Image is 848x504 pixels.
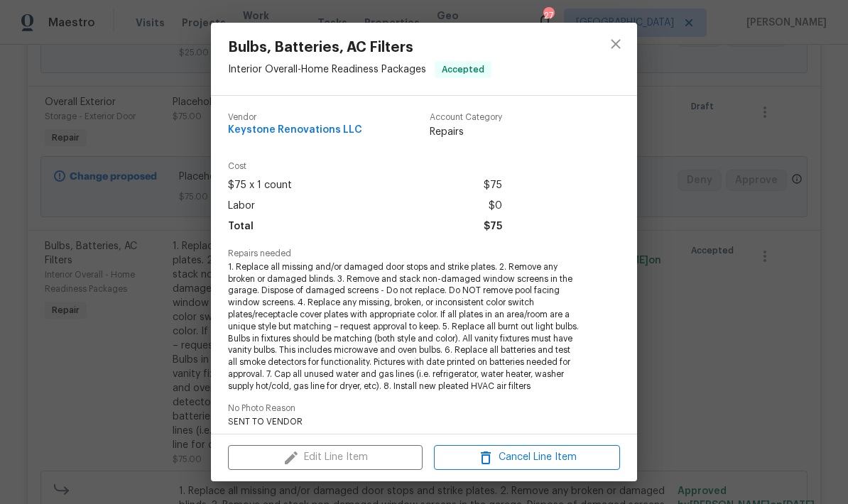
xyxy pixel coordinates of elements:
[228,175,292,196] span: $75 x 1 count
[430,125,502,139] span: Repairs
[228,261,581,393] span: 1. Replace all missing and/or damaged door stops and strike plates. 2. Remove any broken or damag...
[228,125,362,136] span: Keystone Renovations LLC
[484,217,502,237] span: $75
[228,416,581,428] span: SENT TO VENDOR
[436,62,490,77] span: Accepted
[228,113,362,122] span: Vendor
[484,175,502,196] span: $75
[228,40,491,55] span: Bulbs, Batteries, AC Filters
[228,196,255,217] span: Labor
[434,445,620,470] button: Cancel Line Item
[489,196,502,217] span: $0
[228,162,502,171] span: Cost
[430,113,502,122] span: Account Category
[228,404,620,413] span: No Photo Reason
[228,249,620,258] span: Repairs needed
[228,65,426,75] span: Interior Overall - Home Readiness Packages
[438,449,616,466] span: Cancel Line Item
[228,217,254,237] span: Total
[599,27,633,61] button: close
[543,9,553,23] div: 27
